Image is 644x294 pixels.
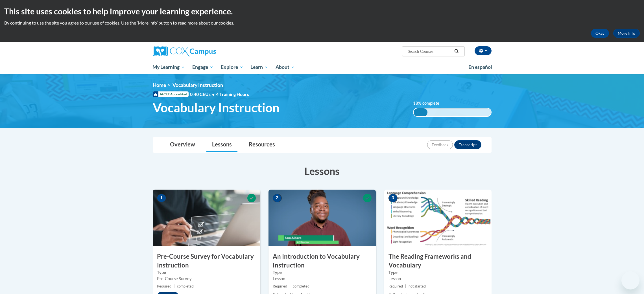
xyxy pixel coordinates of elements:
[591,29,609,38] button: Okay
[192,64,213,71] span: Engage
[247,61,272,74] a: Learn
[289,284,291,288] span: |
[475,46,492,55] button: Account Settings
[173,82,223,88] span: Vocabulary Instruction
[153,46,260,56] a: Cox Campus
[212,91,215,97] span: •
[273,194,282,202] span: 2
[276,64,295,71] span: About
[413,100,446,106] label: 18% complete
[217,61,247,74] a: Explore
[164,137,201,152] a: Overview
[174,284,175,288] span: |
[250,64,268,71] span: Learn
[273,276,372,282] div: Lesson
[157,194,166,202] span: 1
[189,61,217,74] a: Engage
[405,284,406,288] span: |
[272,61,298,74] a: About
[388,269,487,276] label: Type
[153,164,492,178] h3: Lessons
[4,6,640,17] h2: This site uses cookies to help improve your learning experience.
[268,190,376,246] img: Course Image
[454,140,481,149] button: Transcript
[243,137,281,152] a: Resources
[153,100,280,115] span: Vocabulary Instruction
[152,64,185,71] span: My Learning
[293,284,309,288] span: completed
[4,20,640,26] p: By continuing to use the site you agree to our use of cookies. Use the ‘More info’ button to read...
[144,61,500,74] div: Main menu
[427,140,453,149] button: Feedback
[273,284,287,288] span: Required
[157,269,256,276] label: Type
[268,252,376,270] h3: An Introduction to Vocabulary Instruction
[414,108,427,116] div: 18% complete
[153,252,260,270] h3: Pre-Course Survey for Vocabulary Instruction
[384,252,492,270] h3: The Reading Frameworks and Vocabulary
[384,190,492,246] img: Course Image
[157,284,171,288] span: Required
[613,29,640,38] a: More Info
[149,61,189,74] a: My Learning
[157,276,256,282] div: Pre-Course Survey
[388,284,403,288] span: Required
[153,82,166,88] a: Home
[216,91,249,97] span: 4 Training Hours
[190,91,216,97] span: 0.40 CEUs
[153,46,216,56] img: Cox Campus
[409,284,426,288] span: not started
[153,190,260,246] img: Course Image
[407,48,452,55] input: Search Courses
[221,64,243,71] span: Explore
[388,194,398,202] span: 3
[177,284,194,288] span: completed
[388,276,487,282] div: Lesson
[468,64,492,70] span: En español
[621,271,639,289] iframe: Button to launch messaging window
[452,48,461,55] button: Search
[273,269,372,276] label: Type
[206,137,237,152] a: Lessons
[153,91,189,97] span: IACET Accredited
[465,61,496,73] a: En español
